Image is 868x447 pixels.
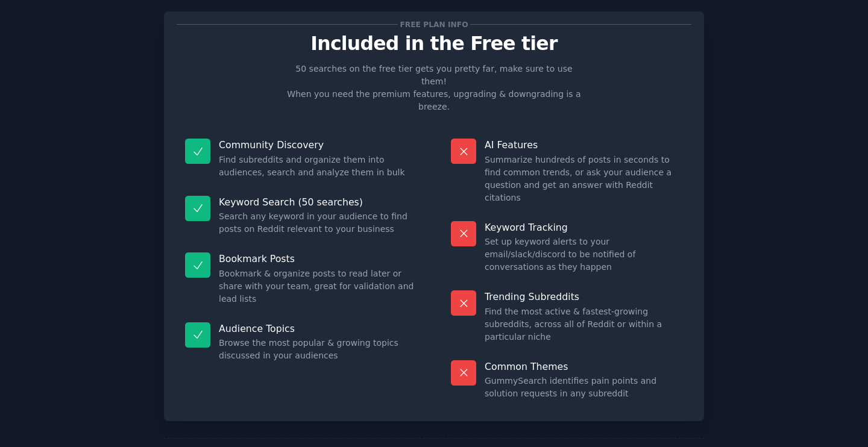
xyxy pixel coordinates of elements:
p: Included in the Free tier [177,33,691,54]
p: Trending Subreddits [485,290,683,303]
span: Free plan info [398,18,470,31]
p: Keyword Search (50 searches) [219,196,417,208]
dd: Browse the most popular & growing topics discussed in your audiences [219,337,417,362]
p: Audience Topics [219,322,417,335]
p: Keyword Tracking [485,221,683,234]
dd: Find subreddits and organize them into audiences, search and analyze them in bulk [219,154,417,179]
dd: Search any keyword in your audience to find posts on Reddit relevant to your business [219,210,417,236]
dd: Find the most active & fastest-growing subreddits, across all of Reddit or within a particular niche [485,305,683,343]
p: Bookmark Posts [219,252,417,265]
p: Community Discovery [219,139,417,151]
p: AI Features [485,139,683,151]
p: Common Themes [485,360,683,373]
p: 50 searches on the free tier gets you pretty far, make sure to use them! When you need the premiu... [282,63,586,113]
dd: Summarize hundreds of posts in seconds to find common trends, or ask your audience a question and... [485,154,683,204]
dd: GummySearch identifies pain points and solution requests in any subreddit [485,375,683,400]
dd: Bookmark & organize posts to read later or share with your team, great for validation and lead lists [219,267,417,305]
dd: Set up keyword alerts to your email/slack/discord to be notified of conversations as they happen [485,236,683,274]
